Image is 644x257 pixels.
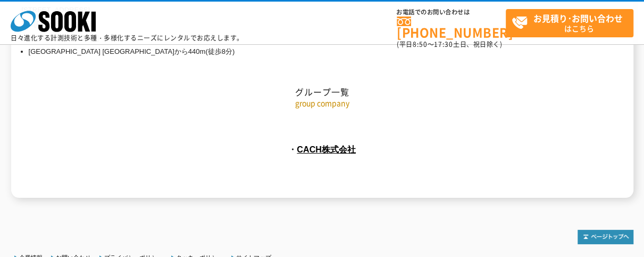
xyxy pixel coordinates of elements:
[11,35,244,41] p: 日々進化する計測技術と多種・多様化するニーズにレンタルでお応えします。
[533,12,623,25] strong: お見積り･お問い合わせ
[413,39,428,49] span: 8:50
[397,9,506,15] span: お電話でのお問い合わせは
[397,39,502,49] span: (平日 ～ 土日、祝日除く)
[506,9,633,37] a: お見積り･お問い合わせはこちら
[297,144,356,154] a: CACH株式会社
[434,39,453,49] span: 17:30
[11,141,633,158] p: ・
[578,230,633,244] img: トップページへ
[512,10,633,36] span: はこちら
[11,98,633,109] p: group company
[397,17,506,38] a: [PHONE_NUMBER]
[29,45,532,59] li: [GEOGRAPHIC_DATA] [GEOGRAPHIC_DATA]から440m(徒歩8分)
